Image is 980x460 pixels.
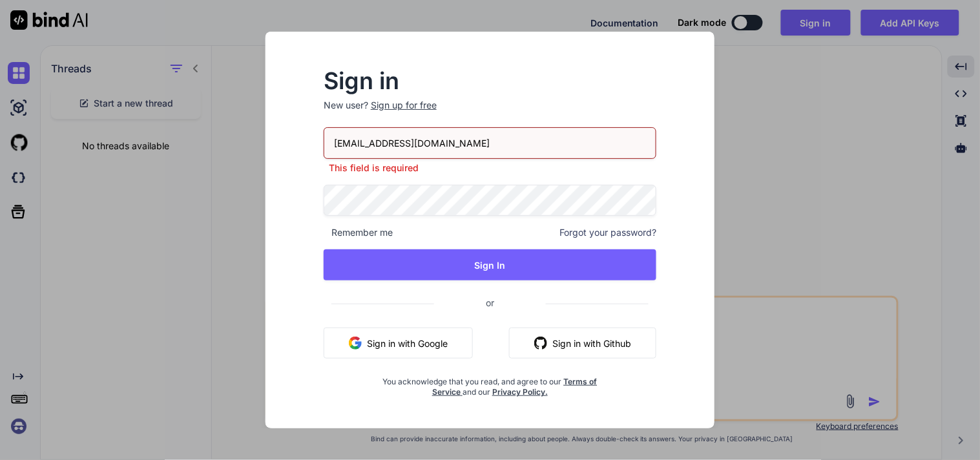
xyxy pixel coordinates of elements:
[559,226,656,239] span: Forgot your password?
[371,99,437,112] div: Sign up for free
[324,127,656,159] input: Login or Email
[324,249,656,280] button: Sign In
[434,287,546,319] span: or
[324,328,473,359] button: Sign in with Google
[379,369,601,397] div: You acknowledge that you read, and agree to our and our
[534,337,547,350] img: github
[349,337,362,350] img: google
[509,328,656,359] button: Sign in with Github
[492,387,548,397] a: Privacy Policy.
[432,377,598,397] a: Terms of Service
[324,226,393,239] span: Remember me
[324,99,656,127] p: New user?
[324,162,656,174] p: This field is required
[324,70,656,91] h2: Sign in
